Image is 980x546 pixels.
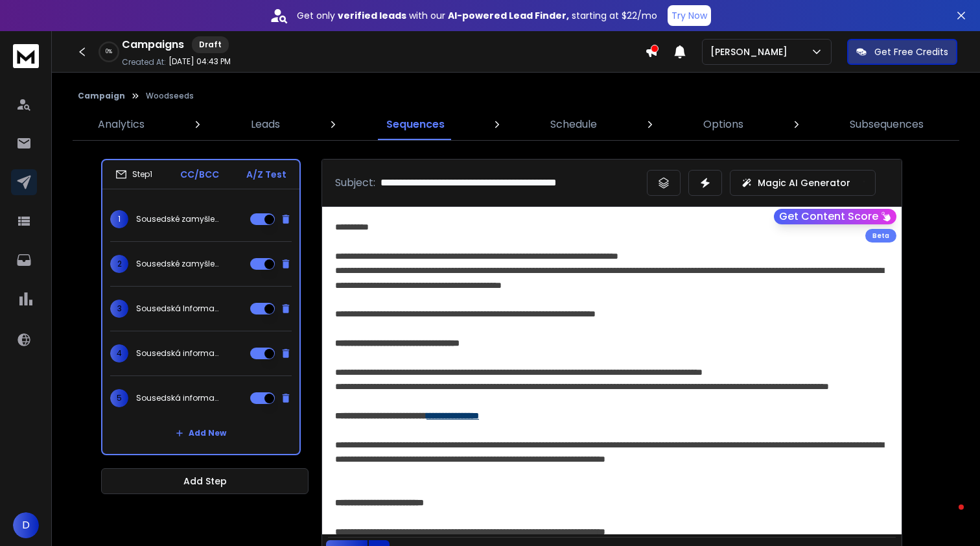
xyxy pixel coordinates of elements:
button: Get Content Score [774,209,896,224]
p: CC/BCC [180,168,219,181]
button: D [13,512,39,538]
span: 5 [110,389,128,407]
p: Try Now [671,9,707,22]
p: Subject: [335,175,375,191]
img: logo [13,44,39,68]
p: Sousedské zamyšlení: České dřevo v [GEOGRAPHIC_DATA] [136,259,219,269]
p: Sousedská informace: Les pohlcuje uhlík i vydělává [136,393,219,403]
button: Add New [165,420,237,446]
a: Leads [243,109,288,140]
p: Subsequences [850,117,924,132]
li: Step1CC/BCCA/Z Test1Sousedské zamyšlení: Co nám roste před očima?2Sousedské zamyšlení: České dřev... [101,159,301,455]
span: 1 [110,210,128,228]
p: Sousedské zamyšlení: Co nám roste před očima? [136,214,219,224]
div: Beta [865,229,896,243]
a: Sequences [379,109,452,140]
p: Schedule [550,117,597,132]
button: Magic AI Generator [730,170,876,196]
div: Step 1 [115,169,152,180]
p: Sousedská informace: Dřevostavby na vzestupu [136,348,219,359]
p: Woodseeds [146,91,194,101]
button: Get Free Credits [847,39,957,65]
iframe: Intercom live chat [933,501,964,532]
button: Campaign [78,91,125,101]
p: Magic AI Generator [758,176,850,189]
p: [PERSON_NAME] [710,45,793,58]
strong: AI-powered Lead Finder, [448,9,569,22]
a: Schedule [542,109,605,140]
p: A/Z Test [246,168,286,181]
p: [DATE] 04:43 PM [169,56,231,67]
span: 4 [110,344,128,362]
strong: verified leads [338,9,406,22]
span: 2 [110,255,128,273]
h1: Campaigns [122,37,184,53]
a: Analytics [90,109,152,140]
p: Sequences [386,117,445,132]
div: Draft [192,36,229,53]
button: Add Step [101,468,309,494]
p: Created At: [122,57,166,67]
button: Try Now [668,5,711,26]
p: Analytics [98,117,145,132]
p: Options [703,117,743,132]
a: Subsequences [842,109,931,140]
span: 3 [110,300,128,318]
p: Sousedská Informace: Roste nejen v lese, ale i na hodnotě [136,303,219,314]
a: Options [695,109,751,140]
p: Get only with our starting at $22/mo [297,9,657,22]
p: Leads [251,117,280,132]
p: Get Free Credits [874,45,948,58]
p: 0 % [106,48,112,56]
